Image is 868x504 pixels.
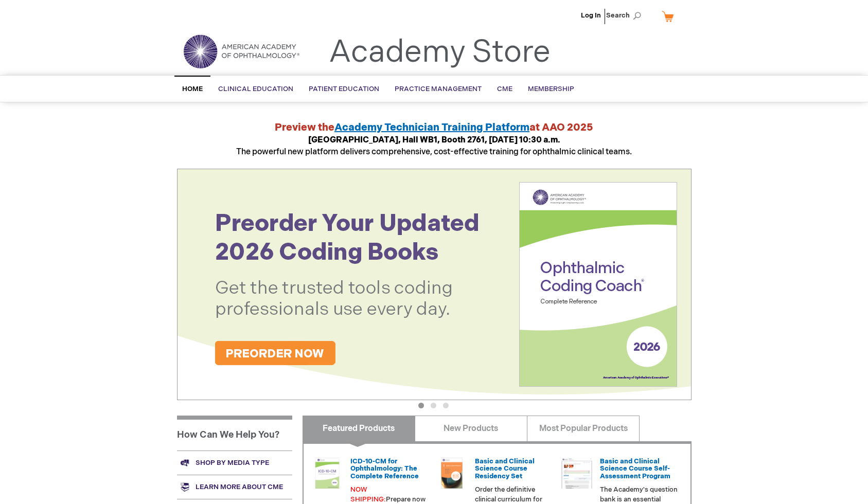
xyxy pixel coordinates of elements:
[312,458,343,489] img: 0120008u_42.png
[182,85,203,93] span: Home
[350,485,386,503] font: NOW SHIPPING:
[177,475,292,499] a: Learn more about CME
[443,403,449,408] button: 3 of 3
[561,458,592,489] img: bcscself_20.jpg
[431,403,436,408] button: 2 of 3
[395,85,482,93] span: Practice Management
[497,85,512,93] span: CME
[600,457,670,480] a: Basic and Clinical Science Course Self-Assessment Program
[303,416,415,441] a: Featured Products
[275,121,593,134] strong: Preview the at AAO 2025
[415,416,527,441] a: New Products
[309,85,379,93] span: Patient Education
[236,135,632,157] span: The powerful new platform delivers comprehensive, cost-effective training for ophthalmic clinical...
[581,11,601,20] a: Log In
[528,85,574,93] span: Membership
[329,34,551,71] a: Academy Store
[218,85,293,93] span: Clinical Education
[177,451,292,475] a: Shop by media type
[177,416,292,451] h1: How Can We Help You?
[436,458,467,489] img: 02850963u_47.png
[475,457,535,480] a: Basic and Clinical Science Course Residency Set
[334,121,529,134] a: Academy Technician Training Platform
[308,135,560,145] strong: [GEOGRAPHIC_DATA], Hall WB1, Booth 2761, [DATE] 10:30 a.m.
[527,416,640,441] a: Most Popular Products
[606,5,645,26] span: Search
[418,403,424,408] button: 1 of 3
[350,457,419,480] a: ICD-10-CM for Ophthalmology: The Complete Reference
